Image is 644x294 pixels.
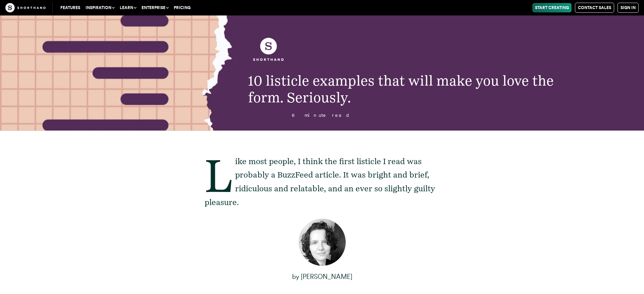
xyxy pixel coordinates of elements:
[532,3,572,12] a: Start Creating
[575,3,614,13] a: Contact Sales
[58,3,83,12] a: Features
[171,3,193,12] a: Pricing
[248,72,554,106] span: 10 listicle examples that will make you love the form. Seriously.
[278,113,584,118] p: 6 minute read
[618,3,639,13] a: Sign in
[139,3,171,12] button: Enterprise
[5,3,46,12] img: The Craft
[205,155,439,209] p: Like most people, I think the first listicle I read was probably a BuzzFeed article. It was brigh...
[83,3,117,12] button: Inspiration
[117,3,139,12] button: Learn
[297,217,347,268] img: Author Corinna Keefe headshot
[205,270,439,284] p: by [PERSON_NAME]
